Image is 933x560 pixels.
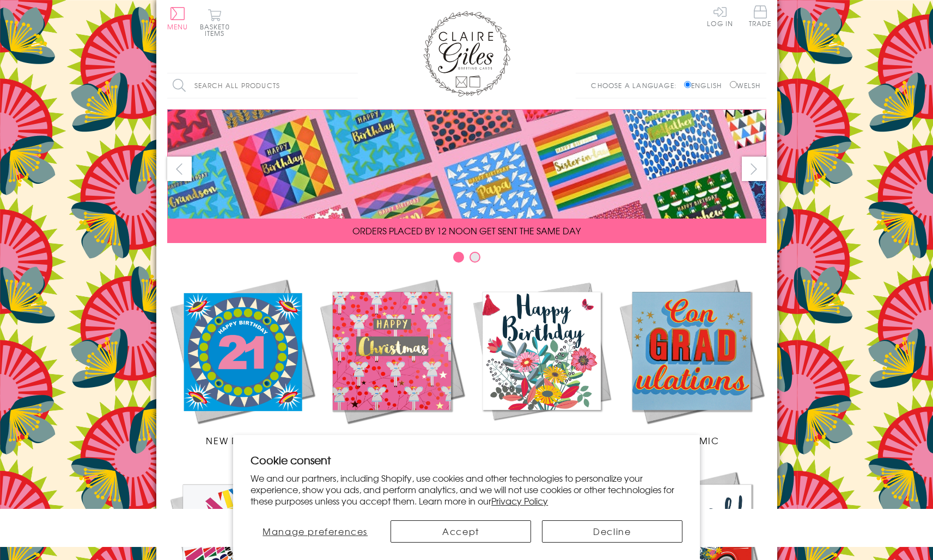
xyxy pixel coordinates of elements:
h2: Cookie consent [251,452,682,468]
a: Log In [707,5,733,27]
span: Christmas [364,434,419,447]
img: Claire Giles Greetings Cards [423,11,510,97]
button: Carousel Page 2 [469,252,480,263]
label: Welsh [730,80,761,90]
button: Basket0 items [200,9,230,36]
a: Privacy Policy [491,494,548,507]
span: Trade [749,5,772,27]
input: Search [347,73,358,98]
span: Menu [167,22,188,32]
button: Accept [391,520,531,543]
div: Carousel Pagination [167,251,766,268]
a: Birthdays [467,276,617,447]
a: New Releases [167,276,317,447]
p: Choose a language: [591,80,682,90]
a: Christmas [317,276,467,447]
button: Carousel Page 1 (Current Slide) [453,252,464,263]
input: Welsh [730,81,737,88]
span: Birthdays [515,434,568,447]
label: English [684,80,727,90]
button: Manage preferences [251,520,380,543]
button: Menu [167,7,188,30]
span: 0 items [205,22,230,38]
p: We and our partners, including Shopify, use cookies and other technologies to personalize your ex... [251,472,682,506]
span: Manage preferences [263,525,368,538]
a: Academic [617,276,766,447]
button: prev [167,157,192,181]
span: ORDERS PLACED BY 12 NOON GET SENT THE SAME DAY [352,224,581,237]
button: next [742,157,766,181]
span: Academic [663,434,719,447]
input: English [684,81,691,88]
span: New Releases [206,434,277,447]
input: Search all products [167,73,358,98]
button: Decline [542,520,682,543]
a: Trade [749,5,772,29]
